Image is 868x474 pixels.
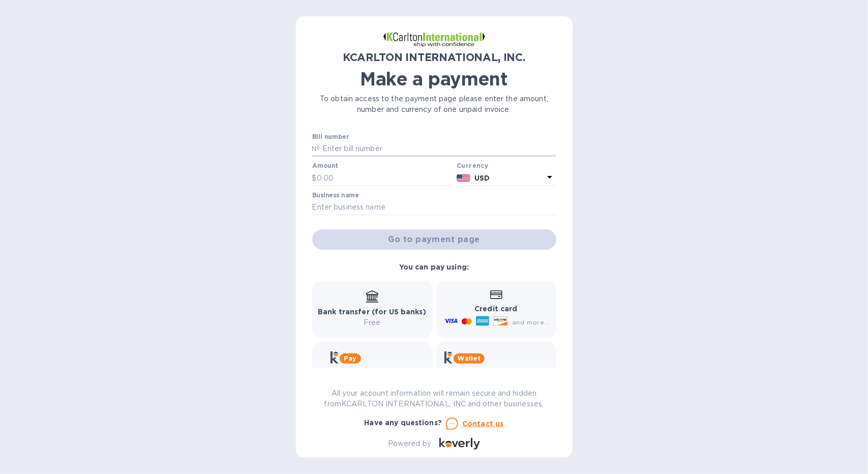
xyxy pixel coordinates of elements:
[312,173,317,184] p: $
[318,317,426,328] p: Free
[344,354,356,362] b: Pay
[365,419,442,427] b: Have any questions?
[457,162,488,169] b: Currency
[343,51,525,64] b: KCARLTON INTERNATIONAL, INC.
[312,68,556,90] h1: Make a payment
[399,263,469,271] b: You can pay using:
[312,388,556,409] p: All your account information will remain secure and hidden from KCARLTON INTERNATIONAL, INC. and ...
[312,200,556,215] input: Enter business name
[388,438,431,449] p: Powered by
[474,174,490,182] b: USD
[462,420,504,428] u: Contact us
[312,94,556,115] p: To obtain access to the payment page please enter the amount, number and currency of one unpaid i...
[457,174,470,182] img: USD
[312,163,338,169] label: Amount
[312,192,359,198] label: Business name
[312,134,349,140] label: Bill number
[458,354,481,362] b: Wallet
[474,305,517,313] b: Credit card
[318,308,426,316] b: Bank transfer (for US banks)
[320,141,556,157] input: Enter bill number
[317,170,453,186] input: 0.00
[512,318,549,326] span: and more...
[312,143,320,154] p: №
